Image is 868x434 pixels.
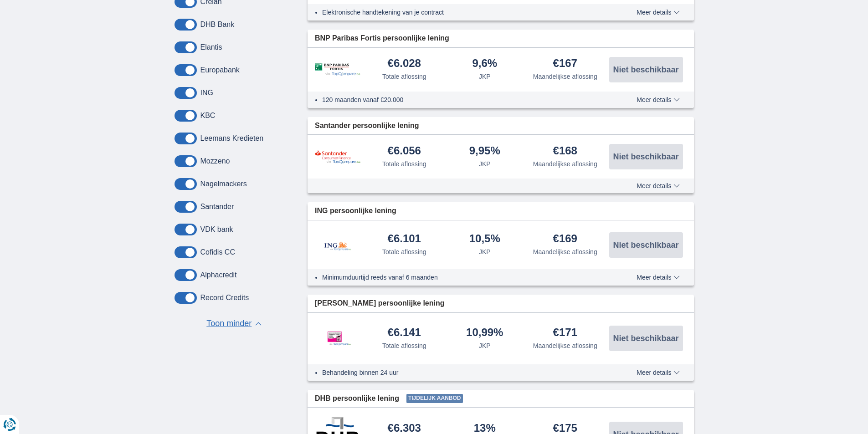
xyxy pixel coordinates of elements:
[322,273,603,282] li: Minimumduurtijd reeds vanaf 6 maanden
[200,112,216,120] label: KBC
[630,182,686,189] button: Meer details
[613,66,678,74] span: Niet beschikbaar
[533,341,597,350] div: Maandelijkse aflossing
[472,58,497,70] div: 9,6%
[469,145,500,158] div: 9,95%
[637,274,679,281] span: Meer details
[533,159,597,168] div: Maandelijkse aflossing
[200,20,235,29] label: DHB Bank
[609,326,683,351] button: Niet beschikbaar
[204,317,264,330] button: Toon minder ▲
[388,327,421,339] div: €6.141
[609,144,683,169] button: Niet beschikbaar
[553,233,577,245] div: €169
[382,159,426,168] div: Totale aflossing
[382,247,426,256] div: Totale aflossing
[200,225,233,234] label: VDK bank
[533,72,597,81] div: Maandelijkse aflossing
[315,322,360,355] img: product.pl.alt Leemans Kredieten
[206,318,252,330] span: Toon minder
[388,145,421,158] div: €6.056
[315,63,360,76] img: product.pl.alt BNP Paribas Fortis
[255,322,262,326] span: ▲
[637,9,679,15] span: Meer details
[315,230,360,260] img: product.pl.alt ING
[382,72,426,81] div: Totale aflossing
[479,72,491,81] div: JKP
[200,271,237,279] label: Alphacredit
[315,121,419,131] span: Santander persoonlijke lening
[613,241,678,249] span: Niet beschikbaar
[630,96,686,103] button: Meer details
[609,57,683,82] button: Niet beschikbaar
[315,33,449,44] span: BNP Paribas Fortis persoonlijke lening
[613,334,678,342] span: Niet beschikbaar
[469,233,500,245] div: 10,5%
[609,232,683,258] button: Niet beschikbaar
[553,58,577,70] div: €167
[637,369,679,376] span: Meer details
[200,294,249,302] label: Record Credits
[630,369,686,376] button: Meer details
[553,327,577,339] div: €171
[479,247,491,256] div: JKP
[388,233,421,245] div: €6.101
[315,298,444,309] span: [PERSON_NAME] persoonlijke lening
[315,393,399,404] span: DHB persoonlijke lening
[200,43,222,51] label: Elantis
[637,183,679,189] span: Meer details
[630,274,686,281] button: Meer details
[200,134,264,143] label: Leemans Kredieten
[533,247,597,256] div: Maandelijkse aflossing
[200,248,235,256] label: Cofidis CC
[406,394,463,403] span: Tijdelijk aanbod
[200,203,234,211] label: Santander
[630,9,686,16] button: Meer details
[315,206,396,216] span: ING persoonlijke lening
[322,95,603,104] li: 120 maanden vanaf €20.000
[200,180,247,188] label: Nagelmackers
[382,341,426,350] div: Totale aflossing
[553,145,577,158] div: €168
[200,89,213,97] label: ING
[322,368,603,377] li: Behandeling binnen 24 uur
[479,341,491,350] div: JKP
[322,8,603,17] li: Elektronische handtekening van je contract
[479,159,491,168] div: JKP
[613,153,678,161] span: Niet beschikbaar
[637,97,679,103] span: Meer details
[315,150,360,164] img: product.pl.alt Santander
[466,327,503,339] div: 10,99%
[200,66,240,74] label: Europabank
[388,58,421,70] div: €6.028
[200,157,230,165] label: Mozzeno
